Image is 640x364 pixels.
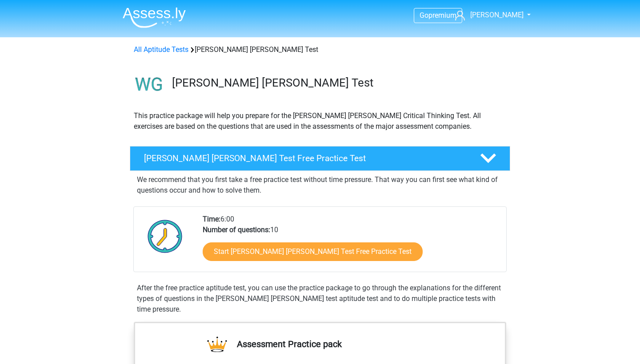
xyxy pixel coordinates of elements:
[126,146,514,171] a: [PERSON_NAME] [PERSON_NAME] Test Free Practice Test
[172,76,503,90] h3: [PERSON_NAME] [PERSON_NAME] Test
[203,215,220,223] b: Time:
[452,10,524,20] a: [PERSON_NAME]
[428,11,456,20] span: premium
[123,7,186,28] img: Assessly
[130,44,510,55] div: [PERSON_NAME] [PERSON_NAME] Test
[144,153,466,163] h4: [PERSON_NAME] [PERSON_NAME] Test Free Practice Test
[203,226,270,234] b: Number of questions:
[196,214,506,272] div: 6:00 10
[420,11,428,20] span: Go
[203,242,423,261] a: Start [PERSON_NAME] [PERSON_NAME] Test Free Practice Test
[143,214,188,258] img: Clock
[130,66,168,103] img: watson glaser test
[134,111,506,132] p: This practice package will help you prepare for the [PERSON_NAME] [PERSON_NAME] Critical Thinking...
[134,45,188,54] a: All Aptitude Tests
[133,283,507,315] div: After the free practice aptitude test, you can use the practice package to go through the explana...
[414,9,462,21] a: Gopremium
[470,11,524,19] span: [PERSON_NAME]
[137,174,503,196] p: We recommend that you first take a free practice test without time pressure. That way you can fir...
